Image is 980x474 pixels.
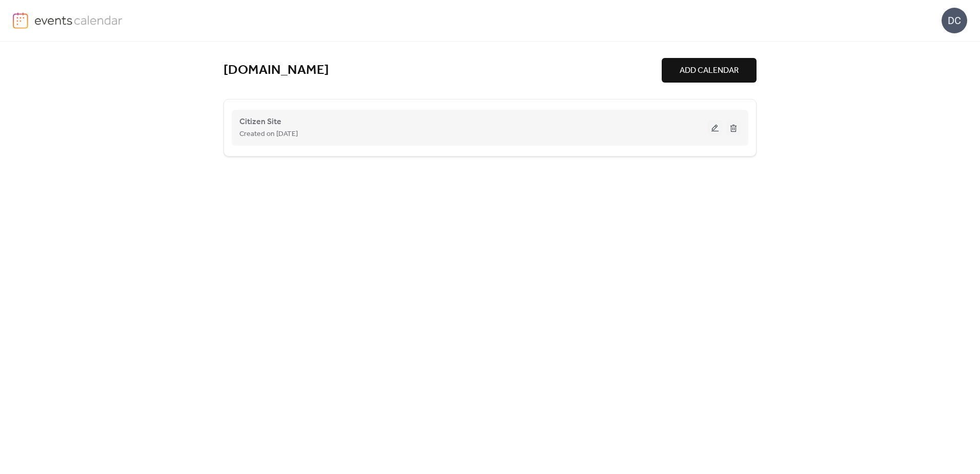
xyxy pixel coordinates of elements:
a: [DOMAIN_NAME] [223,62,329,79]
img: logo-type [34,12,123,28]
div: DC [942,8,967,33]
span: ADD CALENDAR [680,65,739,77]
span: Created on [DATE] [239,128,298,141]
button: ADD CALENDAR [662,58,757,83]
span: Citizen Site [239,116,281,128]
a: Citizen Site [239,119,281,125]
img: logo [13,12,28,29]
